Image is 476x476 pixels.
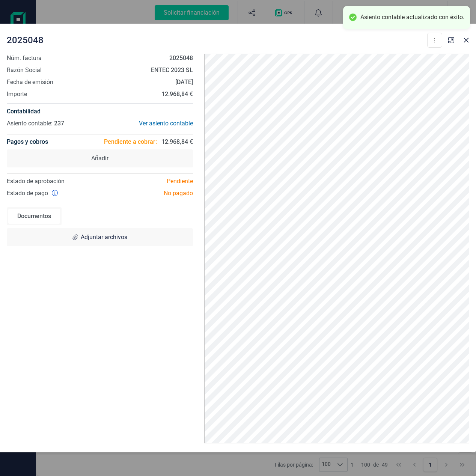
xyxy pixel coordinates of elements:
[7,134,48,149] h4: Pagos y cobros
[151,66,193,74] strong: ENTEC 2023 SL
[54,120,64,127] span: 237
[175,78,193,86] strong: [DATE]
[7,66,42,75] span: Razón Social
[7,78,53,87] span: Fecha de emisión
[161,137,193,146] span: 12.968,84 €
[91,154,108,163] span: Añadir
[100,119,193,128] div: Ver asiento contable
[161,90,193,98] strong: 12.968,84 €
[7,90,27,99] span: Importe
[7,228,193,246] div: Adjuntar archivos
[169,54,193,62] strong: 2025048
[360,14,464,21] div: Asiento contable actualizado con éxito.
[7,178,65,185] span: Estado de aprobación
[7,189,48,198] span: Estado de pago
[7,107,193,116] h4: Contabilidad
[100,189,199,198] div: No pagado
[7,120,53,127] span: Asiento contable:
[7,54,42,63] span: Núm. factura
[81,233,127,242] span: Adjuntar archivos
[100,177,199,186] div: Pendiente
[7,34,44,46] span: 2025048
[104,137,157,146] span: Pendiente a cobrar:
[8,209,60,224] div: Documentos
